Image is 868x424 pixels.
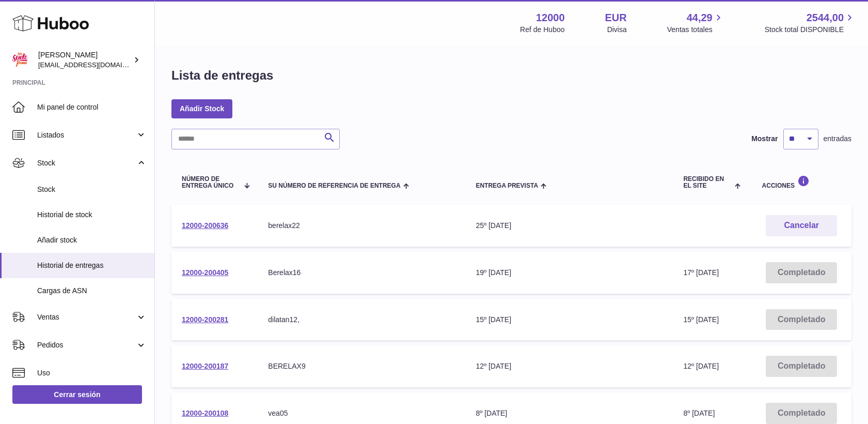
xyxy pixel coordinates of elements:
[476,268,662,278] div: 19º [DATE]
[38,50,131,70] div: [PERSON_NAME]
[37,261,147,270] span: Historial de entregas
[683,362,719,370] span: 12º [DATE]
[268,221,455,231] div: berelax22
[182,315,228,324] a: 12000-200281
[37,158,136,168] span: Stock
[751,134,778,144] label: Mostrar
[476,221,662,231] div: 25º [DATE]
[683,268,719,277] span: 17º [DATE]
[605,11,627,25] strong: EUR
[268,408,455,418] div: vea05
[268,361,455,371] div: BERELAX9
[476,315,662,325] div: 15º [DATE]
[182,268,228,277] a: 12000-200405
[765,11,856,35] a: 2544,00 Stock total DISPONIBLE
[683,315,719,324] span: 15º [DATE]
[268,315,455,325] div: dilatan12,
[520,25,564,35] div: Ref de Huboo
[37,368,147,378] span: Uso
[37,235,147,245] span: Añadir stock
[607,25,627,35] div: Divisa
[683,176,732,189] span: Recibido en el site
[762,175,841,189] div: Acciones
[37,286,147,296] span: Cargas de ASN
[824,134,851,144] span: entradas
[683,409,715,417] span: 8º [DATE]
[37,102,147,112] span: Mi panel de control
[182,176,239,189] span: Número de entrega único
[38,60,152,69] span: [EMAIL_ADDRESS][DOMAIN_NAME]
[37,340,136,350] span: Pedidos
[37,312,136,322] span: Ventas
[667,25,724,35] span: Ventas totales
[667,11,724,35] a: 44,29 Ventas totales
[37,130,136,140] span: Listados
[807,11,844,25] span: 2544,00
[476,361,662,371] div: 12º [DATE]
[476,183,538,189] span: Entrega prevista
[12,52,28,68] img: mar@ensuelofirme.com
[268,268,455,278] div: Berelax16
[182,409,228,417] a: 12000-200108
[766,215,837,236] button: Cancelar
[171,99,232,118] a: Añadir Stock
[37,185,147,194] span: Stock
[765,25,856,35] span: Stock total DISPONIBLE
[476,408,662,418] div: 8º [DATE]
[268,183,400,189] span: Su número de referencia de entrega
[182,221,228,230] a: 12000-200636
[171,67,273,84] h1: Lista de entregas
[687,11,713,25] span: 44,29
[37,210,147,220] span: Historial de stock
[12,385,142,404] a: Cerrar sesión
[536,11,565,25] strong: 12000
[182,362,228,370] a: 12000-200187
